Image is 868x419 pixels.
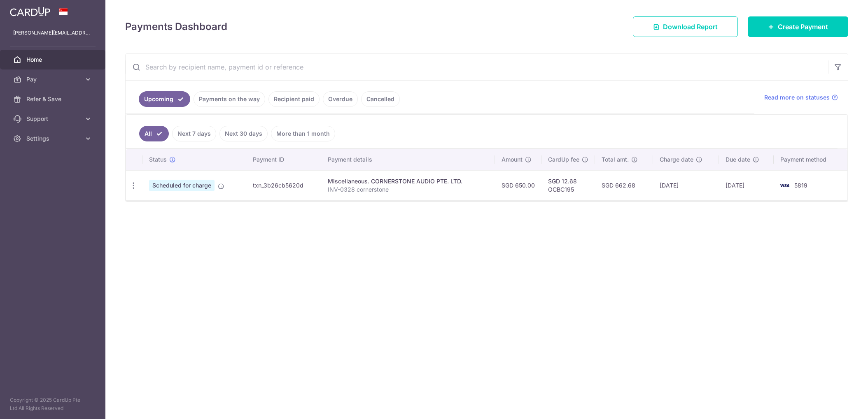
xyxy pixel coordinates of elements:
td: SGD 662.68 [595,170,653,200]
div: Miscellaneous. CORNERSTONE AUDIO PTE. LTD. [328,177,488,185]
span: Scheduled for charge [149,180,215,191]
span: Support [26,115,81,123]
h4: Payments Dashboard [125,19,227,34]
a: Read more on statuses [764,93,838,102]
a: Next 30 days [219,126,268,141]
img: CardUp [10,7,50,16]
span: CardUp fee [548,155,579,164]
span: Settings [26,134,81,143]
td: [DATE] [719,170,774,200]
a: More than 1 month [271,126,335,141]
p: INV-0328 cornerstone [328,185,488,194]
span: Create Payment [778,22,828,32]
span: Status [149,155,167,164]
img: Bank Card [776,181,793,190]
a: Next 7 days [172,126,216,141]
span: Amount [502,155,523,164]
th: Payment ID [246,149,321,170]
a: Create Payment [748,16,848,37]
span: Pay [26,75,81,83]
a: Recipient paid [268,91,320,107]
span: Refer & Save [26,95,81,103]
span: Home [26,56,81,64]
span: 5819 [794,182,807,189]
a: Overdue [323,91,358,107]
span: Read more on statuses [764,93,830,102]
td: txn_3b26cb5620d [246,170,321,200]
a: Upcoming [139,91,190,107]
td: SGD 650.00 [495,170,541,200]
span: Due date [726,155,750,164]
td: SGD 12.68 OCBC195 [541,170,595,200]
input: Search by recipient name, payment id or reference [126,54,828,80]
th: Payment details [321,149,495,170]
th: Payment method [774,149,847,170]
span: Download Report [663,22,718,32]
a: Payments on the way [194,91,265,107]
span: Total amt. [602,155,629,164]
a: Download Report [633,16,738,37]
span: Charge date [660,155,693,164]
p: [PERSON_NAME][EMAIL_ADDRESS][DOMAIN_NAME] [13,29,92,37]
a: All [139,126,169,141]
td: [DATE] [653,170,719,200]
a: Cancelled [361,91,400,107]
